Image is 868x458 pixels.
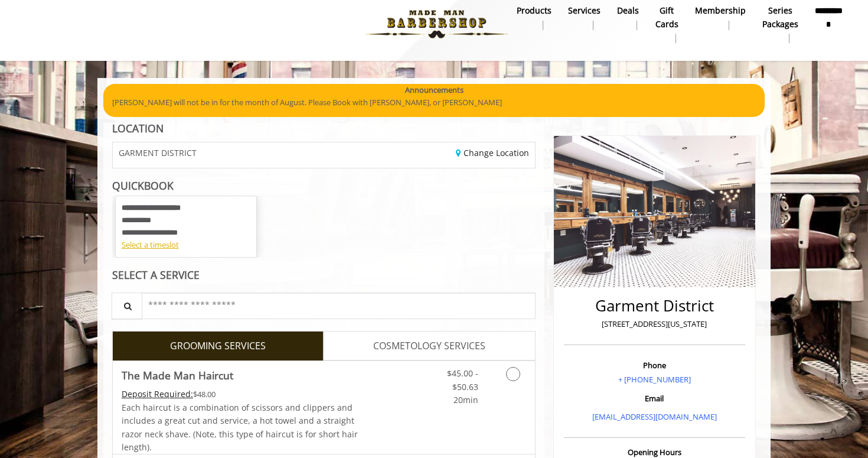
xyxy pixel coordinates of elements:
b: Services [568,4,601,17]
span: 20min [453,394,478,405]
span: GROOMING SERVICES [170,339,266,354]
span: This service needs some Advance to be paid before we block your appointment [122,388,193,399]
a: Series packagesSeries packages [754,2,807,46]
h2: Garment District [567,297,742,314]
p: [PERSON_NAME] will not be in for the month of August. Please Book with [PERSON_NAME], or [PERSON_... [112,96,756,109]
a: MembershipMembership [687,2,754,33]
b: products [517,4,552,17]
a: DealsDeals [609,2,647,33]
span: $45.00 - $50.63 [447,368,478,392]
b: Membership [695,4,746,17]
p: [STREET_ADDRESS][US_STATE] [567,318,742,330]
a: Productsproducts [508,2,560,33]
div: SELECT A SERVICE [112,269,536,281]
div: $48.00 [122,388,359,401]
span: Each haircut is a combination of scissors and clippers and includes a great cut and service, a ho... [122,402,358,453]
b: gift cards [655,4,678,31]
h3: Phone [567,361,742,369]
b: LOCATION [112,121,164,135]
a: + [PHONE_NUMBER] [618,374,691,385]
a: [EMAIL_ADDRESS][DOMAIN_NAME] [592,411,717,422]
b: Deals [617,4,639,17]
b: The Made Man Haircut [122,367,233,384]
button: Service Search [112,293,142,319]
b: Series packages [762,4,798,31]
span: GARMENT DISTRICT [119,148,197,157]
span: COSMETOLOGY SERVICES [373,339,485,354]
b: QUICKBOOK [112,178,174,193]
h3: Email [567,394,742,402]
a: Gift cardsgift cards [647,2,687,46]
h3: Opening Hours [564,448,745,456]
a: Change Location [456,147,529,158]
b: Announcements [405,84,464,96]
div: Select a timeslot [122,239,250,251]
a: ServicesServices [560,2,609,33]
